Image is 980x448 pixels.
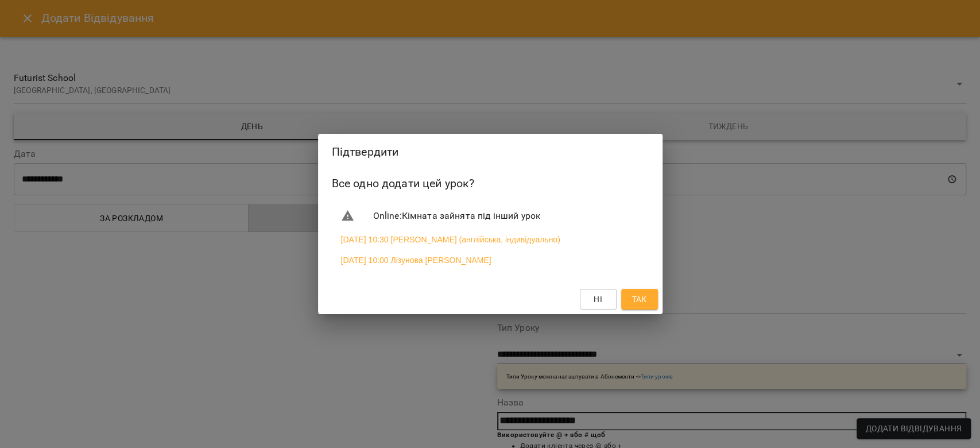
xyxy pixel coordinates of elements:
[594,292,602,306] span: Ні
[332,143,649,161] h2: Підтвердити
[373,209,640,223] span: Online : Кімната зайнята під інший урок
[332,175,649,192] h6: Все одно додати цей урок?
[621,289,658,310] button: Так
[341,234,560,245] a: [DATE] 10:30 [PERSON_NAME] (англійська, індивідуально)
[341,254,491,266] a: [DATE] 10:00 Лізунова [PERSON_NAME]
[580,289,617,310] button: Ні
[632,292,646,306] span: Так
